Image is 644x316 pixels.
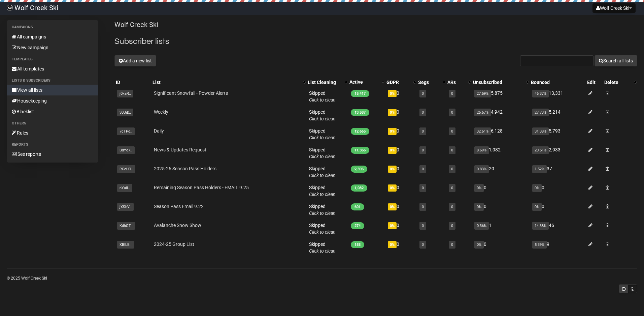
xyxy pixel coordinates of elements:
[422,242,424,247] a: 0
[388,166,397,173] span: 0%
[7,63,98,74] a: All templates
[388,90,397,97] span: 0%
[451,129,453,134] a: 0
[472,125,530,144] td: 6,128
[530,87,586,106] td: 13,331
[474,109,491,116] span: 26.67%
[474,127,491,135] span: 32.61%
[309,97,336,103] a: Click to clean
[309,248,336,254] a: Click to clean
[451,242,453,247] a: 0
[472,181,530,200] td: 0
[309,229,336,235] a: Click to clean
[309,223,336,235] span: Skipped
[351,241,364,248] span: 158
[385,163,417,181] td: 0
[422,205,424,209] a: 0
[474,146,489,154] span: 8.69%
[451,205,453,209] a: 0
[530,181,586,200] td: 0
[308,79,341,86] div: List Cleaning
[530,219,586,238] td: 46
[532,241,547,249] span: 5.39%
[385,87,417,106] td: 0
[422,129,424,134] a: 0
[532,222,549,230] span: 14.38%
[309,241,336,254] span: Skipped
[7,77,98,85] li: Lists & subscribers
[154,204,204,209] a: Season Pass Email 9.22
[117,222,135,230] span: KdhOT..
[309,135,336,140] a: Click to clean
[451,167,453,171] a: 0
[422,186,424,190] a: 0
[309,147,336,159] span: Skipped
[385,106,417,125] td: 0
[388,222,397,229] span: 0%
[388,109,397,116] span: 0%
[154,109,168,115] a: Weekly
[7,275,637,282] p: © 2025 Wolf Creek Ski
[422,148,424,152] a: 0
[348,77,385,87] th: Active: Descending sort applied, activate to remove the sort
[114,35,637,48] h2: Subscriber lists
[474,203,484,211] span: 0%
[474,90,491,97] span: 27.59%
[7,55,98,63] li: Templates
[117,109,133,116] span: 30UjD..
[587,79,602,86] div: Edit
[474,184,484,192] span: 0%
[116,79,149,86] div: ID
[117,184,132,192] span: nYuii..
[451,186,453,190] a: 0
[473,79,523,86] div: Unsubscribed
[7,31,98,42] a: All campaigns
[117,203,134,211] span: jXSbV..
[154,185,249,190] a: Remaining Season Pass Holders - EMAIL 9.25
[351,184,367,192] span: 1,082
[309,90,336,103] span: Skipped
[472,87,530,106] td: 5,875
[309,204,336,216] span: Skipped
[532,203,542,211] span: 0%
[117,165,135,173] span: RGcUO..
[7,5,13,11] img: b8a1e34ad8b70b86f908001b9dc56f97
[472,238,530,257] td: 0
[604,79,631,86] div: Delete
[530,106,586,125] td: 5,214
[309,154,336,159] a: Click to clean
[532,90,549,97] span: 46.37%
[447,79,465,86] div: ARs
[309,109,336,121] span: Skipped
[532,146,549,154] span: 20.51%
[385,238,417,257] td: 0
[532,127,549,135] span: 31.38%
[309,192,336,197] a: Click to clean
[351,90,369,97] span: 15,417
[386,79,410,86] div: GDPR
[351,109,369,116] span: 13,587
[418,79,439,86] div: Segs
[592,3,636,13] button: Wolf Creek Ski
[114,20,637,29] p: Wolf Creek Ski
[474,222,489,230] span: 0.36%
[7,23,98,31] li: Campaigns
[7,127,98,138] a: Rules
[532,184,542,192] span: 0%
[114,55,156,66] button: Add a new list
[446,77,472,87] th: ARs: No sort applied, activate to apply an ascending sort
[117,90,133,97] span: j0kaR..
[472,219,530,238] td: 1
[385,125,417,144] td: 0
[309,166,336,178] span: Skipped
[152,79,300,86] div: List
[7,106,98,117] a: Blacklist
[309,173,336,178] a: Click to clean
[117,146,135,154] span: BdYo7..
[472,200,530,219] td: 0
[351,128,369,135] span: 12,665
[530,144,586,163] td: 2,933
[351,222,364,229] span: 274
[472,163,530,181] td: 20
[117,127,135,135] span: 7cTPd..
